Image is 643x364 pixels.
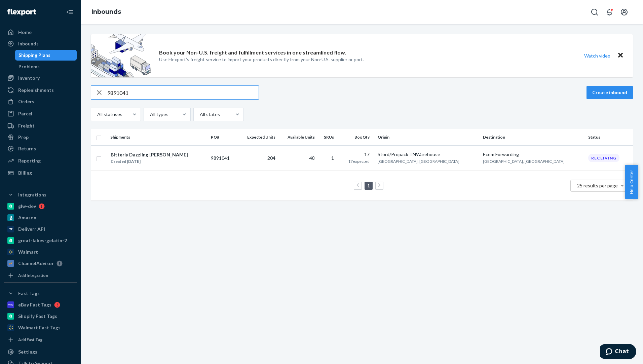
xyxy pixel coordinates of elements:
iframe: Opens a widget where you can chat to one of our agents [600,344,636,361]
button: Create inbound [587,86,633,99]
th: Available Units [278,129,317,145]
button: Close [616,51,625,61]
a: Add Fast Tag [4,336,77,344]
span: 25 results per page [577,183,618,188]
a: Walmart Fast Tags [4,322,77,333]
div: Prep [18,134,29,141]
th: Status [585,129,633,145]
div: Replenishments [18,87,54,94]
div: great-lakes-gelatin-2 [18,237,67,244]
div: Receiving [588,154,619,162]
a: Inbounds [91,8,121,15]
p: Use Flexport’s freight service to import your products directly from your Non-U.S. supplier or port. [159,56,364,63]
a: Add Integration [4,271,77,280]
div: Amazon [18,214,36,221]
a: Shopify Fast Tags [4,311,77,322]
div: Inventory [18,75,40,81]
th: PO# [208,129,237,145]
td: 9891041 [208,145,237,171]
th: SKUs [317,129,339,145]
a: Parcel [4,108,77,119]
a: Prep [4,132,77,143]
th: Box Qty [339,129,375,145]
div: Stord/Propack TNWarehouse [378,151,478,158]
a: Billing [4,168,77,178]
input: All types [149,111,150,118]
button: Open Search Box [588,5,601,19]
ol: breadcrumbs [86,2,126,22]
a: Reporting [4,155,77,166]
div: Integrations [18,191,46,198]
span: 1 [331,155,334,161]
th: Shipments [108,129,208,145]
a: Inbounds [4,38,77,49]
a: Walmart [4,247,77,257]
button: Fast Tags [4,288,77,299]
div: Bitterly Dazzling [PERSON_NAME] [111,151,188,158]
a: Shipping Plans [15,50,77,61]
div: eBay Fast Tags [18,301,51,308]
div: Orders [18,98,34,105]
span: 17 expected [348,159,370,164]
input: All states [199,111,200,118]
div: Home [18,29,32,36]
input: Search inbounds by name, destination, msku... [107,86,259,99]
a: great-lakes-gelatin-2 [4,235,77,246]
div: Shipping Plans [18,52,50,59]
div: Ecom Forwarding [483,151,583,158]
div: Add Integration [18,272,48,278]
div: Returns [18,145,36,152]
a: glw-dev [4,201,77,212]
button: Open account menu [617,5,631,19]
div: Fast Tags [18,290,40,297]
span: [GEOGRAPHIC_DATA], [GEOGRAPHIC_DATA] [483,159,565,164]
div: Settings [18,349,37,355]
th: Origin [375,129,480,145]
button: Close Navigation [63,5,77,19]
div: glw-dev [18,203,36,210]
th: Expected Units [237,129,278,145]
a: Freight [4,120,77,131]
div: Created [DATE] [111,158,188,165]
div: Reporting [18,157,41,164]
button: Open notifications [603,5,616,19]
a: Settings [4,347,77,357]
div: Billing [18,170,32,176]
p: Book your Non-U.S. freight and fulfillment services in one streamlined flow. [159,49,346,57]
div: Inbounds [18,40,39,47]
th: Destination [480,129,585,145]
div: Add Fast Tag [18,337,42,342]
a: Orders [4,96,77,107]
button: Watch video [580,51,615,61]
a: Page 1 is your current page [366,183,371,188]
img: Flexport logo [7,9,36,15]
a: Replenishments [4,85,77,96]
div: Parcel [18,110,32,117]
div: 17 [342,151,370,158]
div: ChannelAdvisor [18,260,54,267]
a: Deliverr API [4,224,77,234]
div: Deliverr API [18,226,45,232]
div: Problems [18,63,40,70]
span: [GEOGRAPHIC_DATA], [GEOGRAPHIC_DATA] [378,159,459,164]
a: Home [4,27,77,38]
a: ChannelAdvisor [4,258,77,269]
button: Integrations [4,189,77,200]
a: Problems [15,61,77,72]
span: 204 [267,155,275,161]
button: Help Center [625,165,638,199]
div: Walmart [18,249,38,255]
div: Freight [18,122,35,129]
a: Amazon [4,212,77,223]
a: Inventory [4,73,77,83]
a: eBay Fast Tags [4,299,77,310]
input: All statuses [97,111,97,118]
div: Walmart Fast Tags [18,324,61,331]
a: Returns [4,143,77,154]
div: Shopify Fast Tags [18,313,57,320]
span: 48 [309,155,315,161]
